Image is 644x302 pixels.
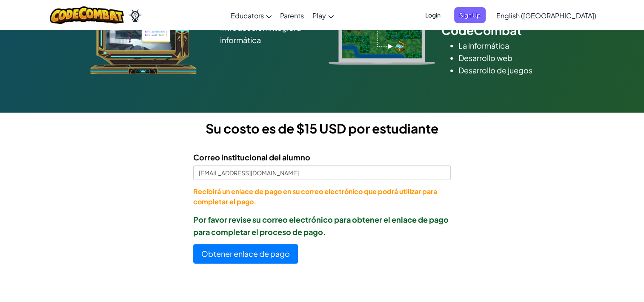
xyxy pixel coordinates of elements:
[458,64,554,76] li: Desarrollo de juegos
[458,52,554,64] li: Desarrollo web
[193,213,451,238] p: Por favor revise su correo electrónico para obtener el enlace de pago para completar el proceso d...
[458,39,554,52] li: La informática
[492,4,601,27] a: English ([GEOGRAPHIC_DATA])
[193,151,310,163] label: Correo institucional del alumno
[128,9,142,22] img: Ozaria
[420,7,446,23] button: Login
[454,7,486,23] button: Sign Up
[193,186,451,207] p: Recibirá un enlace de pago en su correo electrónico que podrá utilizar para completar el pago.
[496,11,596,20] span: English ([GEOGRAPHIC_DATA])
[193,244,298,264] button: Obtener enlace de pago
[312,11,326,20] span: Play
[231,11,264,20] span: Educators
[226,4,276,27] a: Educators
[220,21,316,46] li: Introducción integral a informática
[308,4,338,27] a: Play
[276,4,308,27] a: Parents
[90,3,197,74] img: ozaria_acodus.png
[50,6,124,24] img: CodeCombat logo
[329,3,435,65] img: type_real_code.png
